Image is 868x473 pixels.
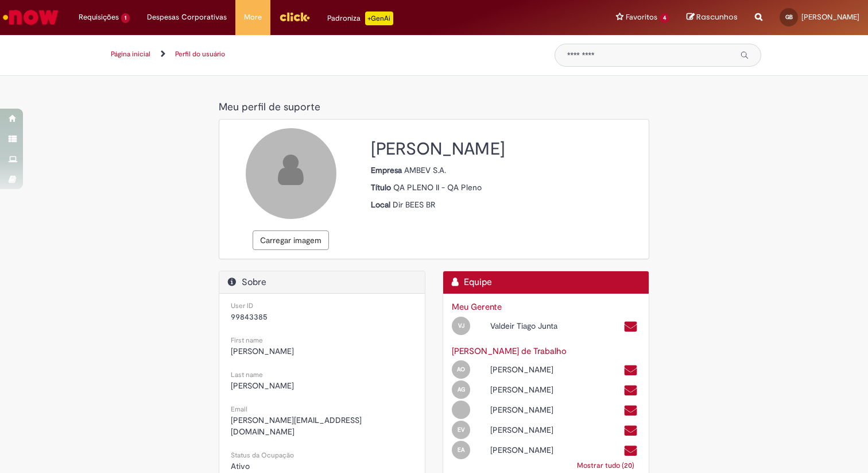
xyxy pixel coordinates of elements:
h3: [PERSON_NAME] de Trabalho [452,347,640,356]
span: Requisições [79,11,119,23]
div: [PERSON_NAME] [482,404,597,416]
span: Despesas Corporativas [147,11,227,23]
span: AO [457,366,465,373]
a: Enviar um e-mail para Eloa.CardozoAugusto@AB-inbev.com [623,444,638,457]
div: [PERSON_NAME] [482,444,597,456]
button: Carregar imagem [253,230,329,250]
span: [PERSON_NAME] [231,346,294,356]
a: Enviar um e-mail para Valdeir.Junta@ab-inbev.com [623,320,638,333]
span: GB [785,13,793,21]
span: QA PLENO II - QA Pleno [393,182,482,193]
span: Favoritos [626,11,657,23]
span: Dir BEES BR [393,199,435,210]
a: Enviar um e-mail para Eduardo.Vieira@AB-inbev.com [623,424,638,437]
a: Rascunhos [687,12,738,23]
div: Padroniza [327,11,393,25]
div: Open Profile: Valdeir Tiago Junta [443,315,598,335]
div: Open Profile: Diego Silva Montebruni [443,399,598,419]
small: User ID [231,301,253,310]
div: Valdeir Tiago Junta [482,320,597,332]
div: [PERSON_NAME] [482,364,597,375]
a: Página inicial [111,49,150,59]
span: AG [458,386,465,393]
strong: Local [371,199,393,210]
span: Rascunhos [696,11,738,22]
span: AMBEV S.A. [404,165,446,175]
div: Open Profile: Alex Pereira de Oliveira [443,359,598,379]
div: Open Profile: Eloa Cardozo Augusto [443,439,598,459]
span: [PERSON_NAME] [801,12,859,22]
span: Meu perfil de suporte [219,101,320,114]
h2: Sobre [228,277,416,288]
strong: Título [371,182,393,193]
span: 4 [660,13,669,23]
div: Open Profile: Alexandre Gobbo [443,379,598,399]
span: [PERSON_NAME][EMAIL_ADDRESS][DOMAIN_NAME] [231,415,362,437]
span: 99843385 [231,312,268,322]
p: +GenAi [365,11,393,25]
a: Perfil do usuário [175,49,225,59]
div: [PERSON_NAME] [482,384,597,395]
h2: [PERSON_NAME] [371,140,640,159]
div: [PERSON_NAME] [482,424,597,436]
span: EA [458,446,464,453]
span: VJ [458,322,464,329]
span: More [244,11,262,23]
h2: Equipe [452,277,640,288]
span: 1 [121,13,130,23]
small: Last name [231,370,263,379]
img: ServiceNow [1,6,60,29]
a: Enviar um e-mail para alex.oliveira@ab-inbev.com [623,364,638,377]
h3: Meu Gerente [452,302,640,312]
span: EV [458,426,465,433]
img: click_logo_yellow_360x200.png [279,8,310,25]
a: Enviar um e-mail para Alexandre.Gobbo@AB-inbev.com [623,384,638,397]
div: Open Profile: Eduardo Vieira [443,419,598,439]
strong: Empresa [371,165,404,175]
span: Ativo [231,461,250,471]
a: Enviar um e-mail para Diego.Montebruni@ab-inbev.com [623,404,638,417]
span: [PERSON_NAME] [231,380,294,391]
small: First name [231,336,263,345]
small: Status da Ocupação [231,451,294,460]
small: Email [231,405,247,414]
ul: Trilhas de página [107,44,537,65]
